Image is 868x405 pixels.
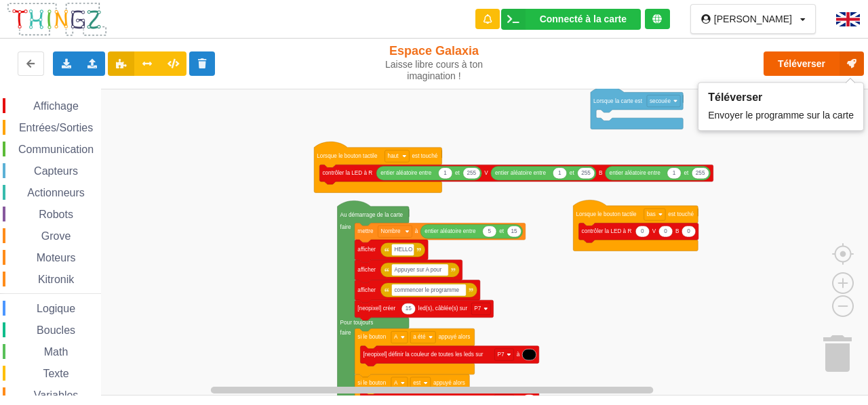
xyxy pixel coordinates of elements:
[581,170,591,176] text: 255
[41,368,71,379] span: Texte
[668,211,694,217] text: est touché
[484,170,488,176] text: V
[650,98,671,104] text: secouée
[497,351,504,358] text: P7
[32,165,80,177] span: Capteurs
[35,252,78,263] span: Moteurs
[357,380,386,386] text: si le bouton
[570,170,575,176] text: et
[684,170,689,176] text: et
[696,170,705,176] text: 255
[443,170,447,176] text: 1
[340,224,351,230] text: faire
[687,228,690,234] text: 0
[35,303,77,314] span: Logique
[652,228,656,234] text: V
[836,12,860,26] img: gb.png
[708,91,854,104] div: Téléverser
[340,211,403,217] text: Au démarrage de la carte
[340,330,351,336] text: faire
[380,170,432,176] text: entier aléatoire entre
[540,14,627,24] div: Connecté à la carte
[31,100,80,112] span: Affichage
[25,187,87,198] span: Actionneurs
[381,228,401,234] text: Nombre
[418,305,468,312] text: led(s), câblée(s) sur
[357,267,376,273] text: afficher
[455,170,460,176] text: et
[501,9,641,30] div: Ta base fonctionne bien !
[395,267,442,273] text: Appuyer sur A pour
[467,170,476,176] text: 255
[17,122,95,133] span: Entrées/Sorties
[361,43,507,82] div: Espace Galaxia
[413,380,421,386] text: est
[474,305,481,312] text: P7
[647,211,656,217] text: bas
[610,170,661,176] text: entier aléatoire entre
[708,104,854,122] div: Envoyer le programme sur la carte
[664,228,667,234] text: 0
[495,170,547,176] text: entier aléatoire entre
[35,324,77,336] span: Boucles
[6,1,108,37] img: thingz_logo.png
[395,286,460,293] text: commencer le programme
[32,389,81,401] span: Variables
[413,334,426,340] text: a été
[357,334,386,340] text: si le bouton
[394,380,398,386] text: A
[406,305,412,312] text: 15
[675,228,679,234] text: B
[582,228,632,234] text: contrôler la LED à R
[317,153,378,159] text: Lorsque le bouton tactile
[415,228,418,234] text: à
[394,334,398,340] text: A
[395,247,413,253] text: HELLO
[425,228,476,234] text: entier aléatoire entre
[593,98,643,104] text: Lorsque la carte est
[511,228,518,234] text: 15
[764,51,864,76] button: Téléverser
[673,170,676,176] text: 1
[433,380,465,386] text: appuyé alors
[499,228,505,234] text: et
[599,170,603,176] text: B
[42,346,71,358] span: Math
[714,14,792,24] div: [PERSON_NAME]
[357,286,376,293] text: afficher
[576,211,637,217] text: Lorsque le bouton tactile
[412,153,438,159] text: est touché
[340,320,374,326] text: Pour toujours
[36,274,76,285] span: Kitronik
[517,351,520,358] text: à
[39,230,73,242] span: Grove
[322,170,372,176] text: contrôler la LED à R
[438,334,470,340] text: appuyé alors
[357,228,374,234] text: mettre
[357,247,376,253] text: afficher
[363,351,484,358] text: [neopixel] définir la couleur de toutes les leds sur
[645,9,670,29] div: Tu es connecté au serveur de création de Thingz
[388,153,399,159] text: haut
[16,144,96,155] span: Communication
[361,59,507,82] div: Laisse libre cours à ton imagination !
[357,305,395,312] text: [neopixel] créer
[488,228,491,234] text: 5
[641,228,644,234] text: 0
[37,209,75,220] span: Robots
[558,170,561,176] text: 1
